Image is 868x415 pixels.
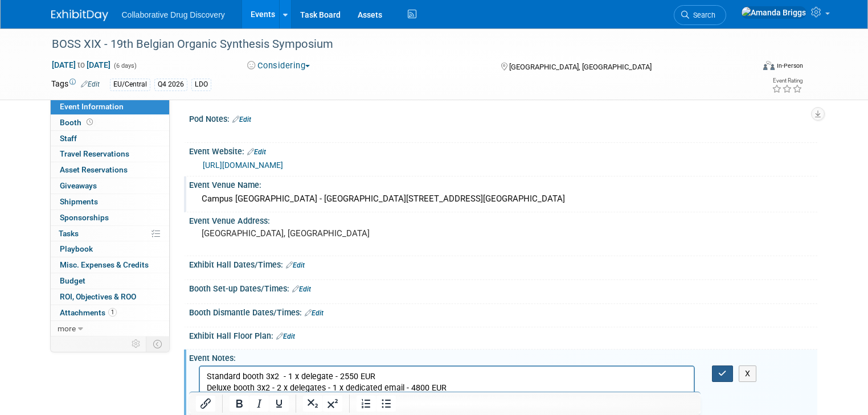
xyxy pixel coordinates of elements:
a: Edit [305,309,324,317]
div: Event Website: [189,143,817,158]
span: Sponsorships [60,213,109,222]
div: Q4 2026 [154,79,187,91]
a: Travel Reservations [51,146,169,162]
div: Booth Set-up Dates/Times: [189,280,817,295]
a: Edit [247,148,266,156]
span: Misc. Expenses & Credits [60,260,149,269]
a: Tasks [51,226,169,241]
span: Playbook [60,244,93,253]
a: Staff [51,131,169,146]
div: LDO [191,79,211,91]
td: Personalize Event Tab Strip [126,336,146,351]
div: Pod Notes: [189,110,817,125]
a: Asset Reservations [51,162,169,178]
img: ExhibitDay [51,10,108,21]
div: Event Notes: [189,350,817,364]
a: Sponsorships [51,210,169,225]
a: Edit [292,285,311,293]
button: Superscript [323,396,342,412]
button: Underline [269,396,289,412]
a: Search [674,5,726,25]
div: Event Rating [772,78,803,84]
button: Numbered list [357,396,376,412]
span: Staff [60,134,77,143]
span: Collaborative Drug Discovery [122,10,225,19]
img: Amanda Briggs [741,6,806,19]
a: more [51,321,169,336]
span: Shipments [60,197,98,206]
span: [DATE] [DATE] [51,60,111,70]
a: Edit [232,116,251,124]
a: Edit [286,261,305,269]
span: Giveaways [60,181,97,190]
div: Exhibit Hall Dates/Times: [189,256,817,271]
pre: [GEOGRAPHIC_DATA], [GEOGRAPHIC_DATA] [202,228,439,239]
button: Italic [249,396,269,412]
button: Bullet list [376,396,396,412]
span: [GEOGRAPHIC_DATA], [GEOGRAPHIC_DATA] [509,63,652,71]
a: Booth [51,115,169,130]
span: Booth not reserved yet [84,118,95,126]
div: EU/Central [110,79,150,91]
span: Attachments [60,308,117,317]
div: Exhibit Hall Floor Plan: [189,327,817,342]
a: Attachments1 [51,305,169,321]
a: Playbook [51,241,169,257]
button: X [739,365,757,382]
a: Misc. Expenses & Credits [51,257,169,273]
div: Event Venue Name: [189,176,817,191]
button: Considering [243,60,314,72]
span: to [76,60,87,69]
span: more [58,324,76,333]
td: Toggle Event Tabs [146,336,169,351]
span: Budget [60,276,85,285]
div: Event Venue Address: [189,212,817,227]
span: Search [689,11,715,19]
span: Booth [60,118,95,127]
div: In-Person [776,61,803,70]
span: Tasks [59,229,79,238]
span: Travel Reservations [60,149,129,158]
img: Format-Inperson.png [763,61,775,70]
button: Insert/edit link [196,396,215,412]
td: Tags [51,78,100,91]
a: Budget [51,273,169,289]
div: Booth Dismantle Dates/Times: [189,304,817,319]
div: Campus [GEOGRAPHIC_DATA] - [GEOGRAPHIC_DATA][STREET_ADDRESS][GEOGRAPHIC_DATA] [198,190,809,208]
a: Shipments [51,194,169,209]
span: (6 days) [113,62,137,69]
a: Giveaways [51,178,169,194]
a: ROI, Objectives & ROO [51,289,169,305]
span: Asset Reservations [60,165,128,174]
div: BOSS XIX - 19th Belgian Organic Synthesis Symposium [48,34,739,55]
span: Event Information [60,102,124,111]
div: Event Format [692,59,803,76]
span: 1 [108,308,117,317]
a: Edit [81,80,100,88]
button: Bold [230,396,249,412]
a: Event Information [51,99,169,114]
span: ROI, Objectives & ROO [60,292,136,301]
a: Edit [276,332,295,340]
button: Subscript [303,396,322,412]
a: [URL][DOMAIN_NAME] [203,161,283,170]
